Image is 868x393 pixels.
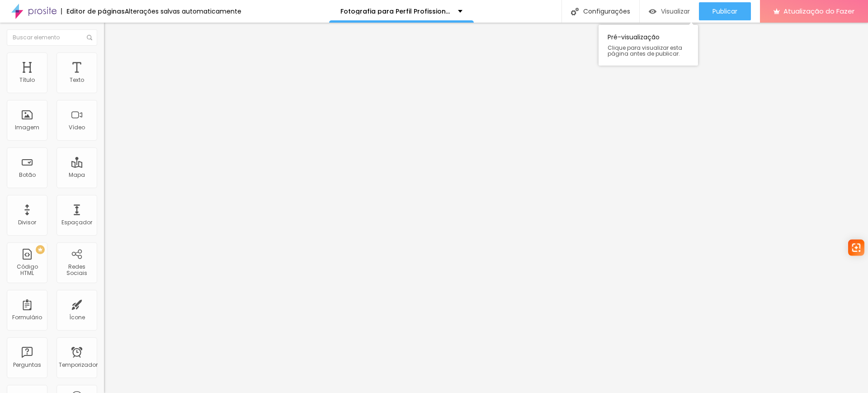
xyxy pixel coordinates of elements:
font: Divisor [18,218,36,226]
font: Configurações [583,7,630,16]
img: Ícone [571,8,579,15]
font: Vídeo [69,123,85,131]
button: Visualizar [640,2,699,20]
img: view-1.svg [649,8,656,15]
font: Visualizar [661,7,690,16]
font: Mapa [69,171,85,179]
font: Temporizador [59,361,98,369]
iframe: Editor [104,23,868,393]
font: Redes Sociais [66,263,87,277]
font: Código HTML [17,263,38,277]
font: Formulário [12,313,42,321]
font: Atualização do Fazer [783,6,854,16]
font: Clique para visualizar esta página antes de publicar. [608,44,682,57]
button: Publicar [699,2,751,20]
img: Ícone [87,35,92,40]
font: Botão [19,171,36,179]
font: Imagem [15,123,39,131]
font: Título [19,76,35,84]
font: Publicar [712,7,737,16]
font: Texto [70,76,84,84]
font: Pré-visualização [608,33,660,42]
font: Editor de páginas [66,7,125,16]
font: Ícone [69,313,85,321]
font: Espaçador [61,218,92,226]
font: Alterações salvas automaticamente [125,7,241,16]
input: Buscar elemento [7,29,97,46]
font: Perguntas [13,361,41,369]
font: Fotografia para Perfil Profissional [340,7,452,16]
